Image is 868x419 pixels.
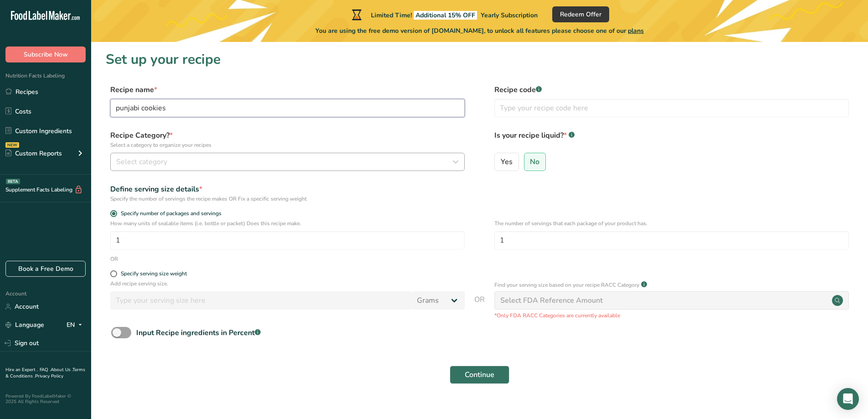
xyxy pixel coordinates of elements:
label: Recipe Category? [110,130,465,149]
span: You are using the free demo version of [DOMAIN_NAME], to unlock all features please choose one of... [315,26,644,36]
span: Redeem Offer [560,10,601,19]
a: Book a Free Demo [5,261,86,277]
div: BETA [6,179,20,184]
span: Yearly Subscription [481,11,538,20]
div: Specify serving size weight [121,270,187,277]
div: Powered By FoodLabelMaker © 2025 All Rights Reserved [5,393,86,404]
div: Define serving size details [110,184,465,195]
div: NEW [5,142,19,148]
div: Input Recipe ingredients in Percent [136,327,261,338]
span: Specify number of packages and servings [117,210,221,217]
span: Continue [465,369,494,380]
div: Custom Reports [5,149,62,158]
p: Find your serving size based on your recipe RACC Category [494,281,639,289]
label: Is your recipe liquid? [494,130,849,149]
p: *Only FDA RACC Categories are currently available [494,311,849,320]
div: Open Intercom Messenger [837,388,859,410]
button: Select category [110,153,465,171]
p: Select a category to organize your recipes [110,141,465,149]
span: Subscribe Now [24,50,68,59]
a: Hire an Expert . [5,367,38,373]
span: plans [628,26,644,35]
span: Select category [116,156,167,167]
div: OR [110,255,118,263]
input: Type your recipe code here [494,99,849,117]
p: The number of servings that each package of your product has. [494,219,849,228]
div: Limited Time! [350,9,538,20]
a: Terms & Conditions . [5,367,85,379]
div: EN [67,320,86,331]
a: FAQ . [40,367,51,373]
span: Additional 15% OFF [414,11,477,20]
a: Language [5,317,44,333]
div: Specify the number of servings the recipe makes OR Fix a specific serving weight [110,195,465,203]
button: Subscribe Now [5,47,86,62]
a: Privacy Policy [35,373,63,379]
label: Recipe code [494,84,849,95]
label: Recipe name [110,84,465,95]
button: Redeem Offer [552,6,609,22]
h1: Set up your recipe [106,49,853,70]
div: Select FDA Reference Amount [500,295,603,306]
span: No [530,157,539,166]
p: Add recipe serving size. [110,279,465,288]
input: Type your recipe name here [110,99,465,117]
p: How many units of sealable items (i.e. bottle or packet) Does this recipe make. [110,219,465,228]
span: Yes [501,157,513,166]
span: OR [474,294,485,320]
button: Continue [450,366,509,384]
a: About Us . [51,367,72,373]
input: Type your serving size here [110,291,411,310]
